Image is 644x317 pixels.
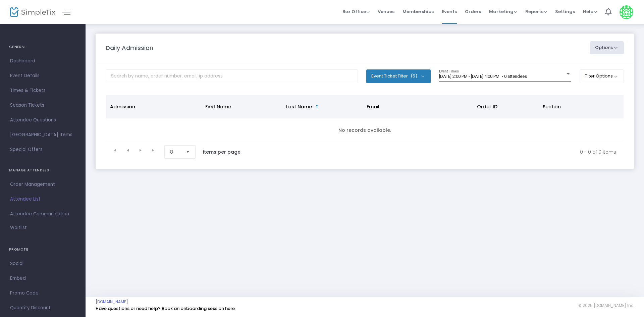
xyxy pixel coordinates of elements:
span: Reports [525,8,547,15]
span: First Name [205,103,231,110]
span: Email [367,103,379,110]
span: Events [442,3,457,20]
h4: MANAGE ATTENDEES [9,164,76,177]
span: Dashboard [10,57,75,65]
span: Memberships [402,3,434,20]
span: Special Offers [10,145,75,154]
span: Waitlist [10,224,27,231]
span: Marketing [489,8,517,15]
span: © 2025 [DOMAIN_NAME] Inc. [578,303,634,308]
span: Attendee List [10,195,75,204]
span: Order Management [10,180,75,189]
div: Data table [106,95,624,142]
span: Last Name [286,103,312,110]
m-panel-title: Daily Admission [106,43,153,52]
a: Have questions or need help? Book an onboarding session here [96,305,235,312]
span: Promo Code [10,289,75,298]
span: Section [543,103,561,110]
span: Venues [378,3,394,20]
h4: GENERAL [9,40,76,54]
button: Filter Options [580,69,624,83]
span: Quantity Discount [10,304,75,312]
span: Orders [465,3,481,20]
label: items per page [203,149,240,155]
td: No records available. [106,118,624,142]
span: [GEOGRAPHIC_DATA] Items [10,130,75,139]
button: Event Ticket Filter(5) [366,69,431,83]
button: Options [590,41,624,54]
span: Order ID [477,103,497,110]
span: Event Details [10,71,75,80]
button: Select [183,146,193,158]
span: [DATE] 2:00 PM - [DATE] 4:00 PM • 0 attendees [439,74,527,79]
input: Search by name, order number, email, ip address [106,69,358,83]
span: Attendee Questions [10,116,75,124]
span: Help [583,8,597,15]
span: Settings [555,3,575,20]
span: Attendee Communication [10,210,75,218]
a: [DOMAIN_NAME] [96,299,128,305]
span: Times & Tickets [10,86,75,95]
kendo-pager-info: 0 - 0 of 0 items [255,145,616,159]
span: 8 [170,149,180,155]
span: Box Office [342,8,370,15]
span: Season Tickets [10,101,75,110]
span: Sortable [314,104,320,109]
span: Social [10,259,75,268]
span: (5) [411,73,417,79]
span: Embed [10,274,75,283]
span: Admission [110,103,135,110]
h4: PROMOTE [9,243,76,256]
